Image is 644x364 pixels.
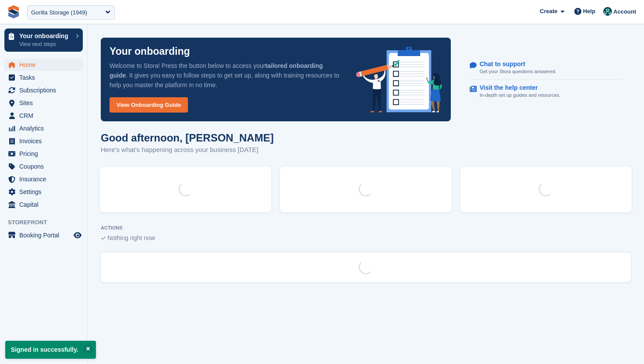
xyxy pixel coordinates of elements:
p: In-depth set up guides and resources. [480,92,561,99]
a: Chat to support Get your Stora questions answered. [470,56,623,80]
span: Nothing right now [107,234,155,241]
p: Your onboarding [19,33,71,39]
a: menu [4,71,83,84]
span: Insurance [19,173,72,185]
img: Jennifer Ofodile [603,7,612,16]
span: Help [583,7,595,16]
img: onboarding-info-6c161a55d2c0e0a8cae90662b2fe09162a5109e8cc188191df67fb4f79e88e88.svg [356,47,442,113]
a: Visit the help center In-depth set up guides and resources. [470,80,623,103]
span: Subscriptions [19,84,72,96]
span: Capital [19,198,72,211]
p: Your onboarding [110,46,190,57]
a: menu [4,148,83,160]
p: View next steps [19,40,71,48]
a: menu [4,186,83,198]
a: menu [4,160,83,173]
span: Account [613,7,636,16]
img: blank_slate_check_icon-ba018cac091ee9be17c0a81a6c232d5eb81de652e7a59be601be346b1b6ddf79.svg [101,237,106,240]
a: menu [4,59,83,71]
a: menu [4,229,83,241]
a: menu [4,97,83,109]
p: Visit the help center [480,84,554,92]
span: Booking Portal [19,229,72,241]
p: Chat to support [480,60,549,68]
a: Your onboarding View next steps [4,28,83,52]
a: menu [4,198,83,211]
a: menu [4,84,83,96]
p: Get your Stora questions answered. [480,68,556,75]
span: Pricing [19,148,72,160]
a: Preview store [72,230,83,240]
span: Create [540,7,557,16]
h1: Good afternoon, [PERSON_NAME] [101,132,274,144]
a: menu [4,110,83,122]
span: Sites [19,97,72,109]
a: menu [4,135,83,147]
p: Here's what's happening across your business [DATE] [101,145,274,155]
span: Invoices [19,135,72,147]
span: Storefront [8,218,87,227]
span: Coupons [19,160,72,173]
img: stora-icon-8386f47178a22dfd0bd8f6a31ec36ba5ce8667c1dd55bd0f319d3a0aa187defe.svg [7,5,20,18]
span: CRM [19,110,72,122]
p: Signed in successfully. [5,341,96,359]
a: menu [4,173,83,185]
span: Analytics [19,122,72,134]
div: Gorilla Storage (1949) [31,8,87,17]
p: Welcome to Stora! Press the button below to access your . It gives you easy to follow steps to ge... [110,61,342,90]
a: View Onboarding Guide [110,97,188,113]
span: Tasks [19,71,72,84]
span: Home [19,59,72,71]
span: Settings [19,186,72,198]
a: menu [4,122,83,134]
p: ACTIONS [101,225,631,231]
